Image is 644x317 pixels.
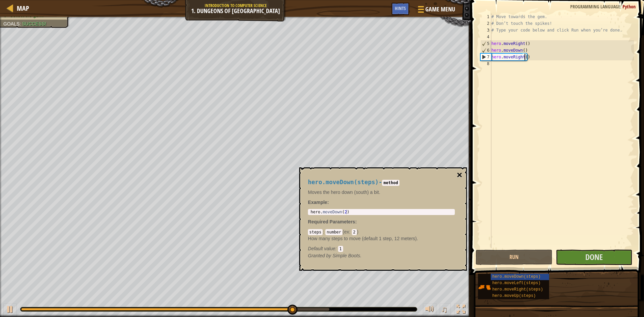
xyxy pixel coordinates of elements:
span: hero.moveLeft(steps) [492,281,541,285]
div: 2 [480,20,491,27]
span: Python [623,3,636,10]
button: ♫ [440,303,451,317]
em: Simple Boots. [308,253,362,258]
span: Default value [308,246,335,251]
code: 2 [352,229,357,235]
code: steps [308,229,323,235]
span: Granted by [308,253,332,258]
div: ( ) [308,228,455,252]
span: hero.moveRight(steps) [492,287,543,292]
span: Map [17,4,29,13]
code: method [382,180,399,186]
span: hero.moveDown(steps) [308,179,379,186]
div: 1 [480,13,491,20]
span: : [620,3,623,10]
button: × [457,170,462,180]
span: Goals [3,21,19,27]
span: : [355,219,357,224]
span: : [335,246,338,251]
button: Game Menu [413,3,459,18]
span: Example [308,200,327,205]
code: 1 [338,246,343,252]
span: Success! [22,21,46,27]
span: : [349,229,352,234]
span: Done [585,252,603,262]
span: : [323,229,325,234]
div: 6 [481,47,491,54]
span: Hints [395,5,406,11]
p: Moves the hero down (south) a bit. [308,189,455,196]
code: number [325,229,342,235]
div: 7 [481,54,491,60]
button: Toggle fullscreen [454,303,468,317]
strong: : [308,200,329,205]
button: Ctrl + P: Play [3,303,17,317]
h4: - [308,179,455,186]
div: 4 [480,34,491,40]
span: ex [344,229,349,234]
button: Run [476,250,552,265]
button: Done [556,250,633,265]
img: portrait.png [478,281,491,294]
span: Game Menu [425,5,455,14]
span: Programming language [570,3,620,10]
a: Map [13,4,29,13]
span: ♫ [441,304,448,314]
div: 8 [480,60,491,67]
span: hero.moveUp(steps) [492,294,536,298]
span: Required Parameters [308,219,355,224]
button: Adjust volume [423,303,436,317]
span: hero.moveDown(steps) [492,274,541,279]
span: : [19,21,22,27]
p: How many steps to move (default 1 step, 12 meters). [308,235,455,242]
div: 5 [481,40,491,47]
div: 3 [480,27,491,34]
